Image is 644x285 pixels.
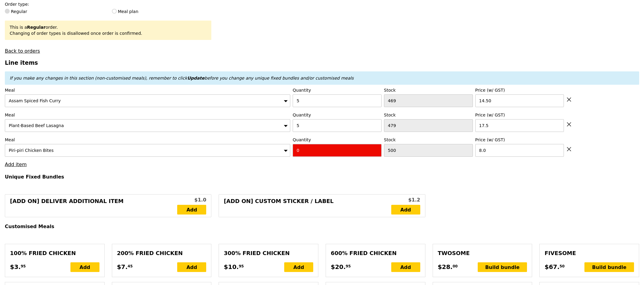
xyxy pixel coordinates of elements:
[9,148,54,153] span: Piri-piri Chicken Bites
[10,249,99,257] div: 100% Fried Chicken
[5,8,105,15] label: Regular
[453,264,458,269] span: 00
[584,262,634,272] div: Build bundle
[177,205,206,215] a: Add
[128,264,133,269] span: 45
[224,197,391,215] div: [Add on] Custom Sticker / Label
[545,262,559,271] span: $67.
[70,262,99,272] div: Add
[391,205,420,215] a: Add
[9,98,61,103] span: Assam Spiced Fish Curry
[331,262,346,271] span: $20.
[224,249,313,257] div: 300% Fried Chicken
[177,262,206,272] div: Add
[560,264,565,269] span: 50
[384,137,473,143] label: Stock
[284,262,313,272] div: Add
[239,264,244,269] span: 95
[391,262,420,272] div: Add
[117,249,207,257] div: 200% Fried Chicken
[438,262,453,271] span: $28.
[293,137,382,143] label: Quantity
[5,60,639,66] h3: Line items
[475,112,564,118] label: Price (w/ GST)
[112,9,117,14] input: Meal plan
[438,249,527,257] div: Twosome
[478,262,527,272] div: Build bundle
[5,1,211,7] label: Order type:
[391,196,420,204] div: $1.2
[331,249,420,257] div: 600% Fried Chicken
[384,87,473,93] label: Stock
[9,123,64,128] span: Plant-Based Beef Lasagna
[10,262,21,271] span: $3.
[177,196,206,204] div: $1.0
[224,262,239,271] span: $10.
[187,76,204,80] b: Update
[27,25,45,30] b: Regular
[475,87,564,93] label: Price (w/ GST)
[112,8,212,15] label: Meal plan
[5,48,40,54] a: Back to orders
[10,76,354,80] em: If you make any changes in this section (non-customised meals), remember to click before you chan...
[545,249,634,257] div: Fivesome
[5,112,290,118] label: Meal
[5,87,290,93] label: Meal
[10,24,207,36] div: This is a order. Changing of order types is disallowed once order is confirmed.
[21,264,26,269] span: 95
[5,137,290,143] label: Meal
[346,264,351,269] span: 95
[384,112,473,118] label: Stock
[5,174,639,180] h4: Unique Fixed Bundles
[10,197,177,215] div: [Add on] Deliver Additional Item
[293,112,382,118] label: Quantity
[5,9,10,14] input: Regular
[117,262,128,271] span: $7.
[5,162,27,167] a: Add item
[293,87,382,93] label: Quantity
[5,224,639,229] h4: Customised Meals
[475,137,564,143] label: Price (w/ GST)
